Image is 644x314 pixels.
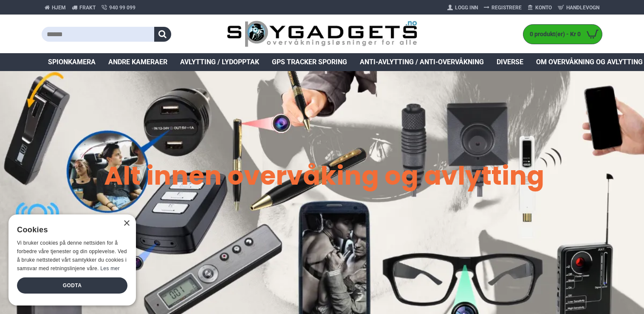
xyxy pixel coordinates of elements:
span: Avlytting / Lydopptak [180,57,259,67]
a: Spionkamera [42,53,102,71]
div: Godta [17,277,127,294]
a: Avlytting / Lydopptak [174,53,266,71]
a: 0 produkt(er) - Kr 0 [523,25,602,44]
a: Handlevogn [555,1,602,14]
span: Logg Inn [455,4,478,11]
span: Handlevogn [566,4,599,11]
a: Registrere [481,1,525,14]
a: Diverse [490,53,530,71]
span: 0 produkt(er) - Kr 0 [523,30,583,39]
span: Anti-avlytting / Anti-overvåkning [360,57,484,67]
a: Anti-avlytting / Anti-overvåkning [353,53,490,71]
a: GPS Tracker Sporing [266,53,353,71]
img: SpyGadgets.no [227,20,418,48]
span: Hjem [52,4,66,11]
span: Konto [535,4,552,11]
a: Logg Inn [444,1,481,14]
a: Konto [525,1,555,14]
div: Cookies [17,221,122,239]
span: Diverse [497,57,523,67]
span: Andre kameraer [108,57,167,67]
span: GPS Tracker Sporing [272,57,347,67]
span: 940 99 099 [109,4,136,11]
span: Om overvåkning og avlytting [536,57,643,67]
span: Registrere [491,4,522,11]
div: Close [123,220,130,227]
span: Frakt [79,4,96,11]
span: Vi bruker cookies på denne nettsiden for å forbedre våre tjenester og din opplevelse. Ved å bruke... [17,240,127,271]
a: Les mer, opens a new window [100,265,119,271]
a: Andre kameraer [102,53,174,71]
span: Spionkamera [48,57,96,67]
